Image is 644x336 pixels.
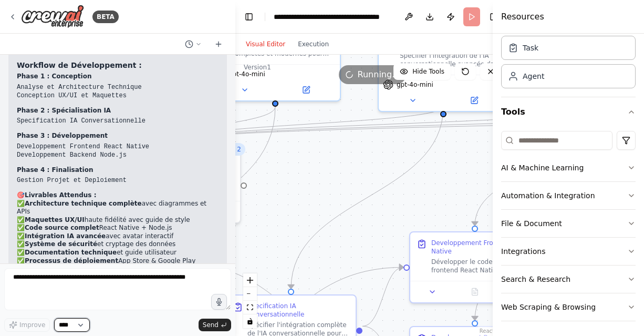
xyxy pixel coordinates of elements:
div: Developpement Frontend React NativeDévelopper le code complet frontend React Native pour {app_nam... [409,231,541,303]
div: Version 1 [244,63,271,72]
strong: Processus de déploiement [25,257,118,264]
div: React Flow controls [243,273,257,328]
span: Hide Tools [412,67,444,76]
strong: Code source complet [25,224,99,231]
span: Send [203,321,219,329]
div: Développer le code complet frontend React Native pour {app_name} selon les spécifications d'archi... [431,258,533,274]
code: Conception UX/UI et Maquettes [17,92,127,99]
div: BETA [92,11,119,23]
button: Search & Research [501,266,636,293]
code: Developpement Backend Node.js [17,151,127,159]
button: AI & Machine Learning [501,154,636,181]
strong: Phase 3 : Développement [17,132,108,139]
button: Open in side panel [276,84,336,96]
g: Edge from 1feb10a8-aa3a-4b2b-a3de-a20de89753eb to 146671b4-0e00-4df0-ac32-bfd9849ad722 [362,262,403,331]
div: Specification IA Conversationnelle [247,302,349,319]
button: Tools [501,97,636,127]
button: Improve [4,318,50,332]
button: Start a new chat [210,38,227,50]
a: React Flow attribution [480,328,508,334]
p: ✅ avec diagrammes et APIs ✅ haute fidélité avec guide de style ✅ React Native + Node.js ✅ avec av... [17,200,219,273]
button: Hide left sidebar [242,9,256,24]
div: Developpement Frontend React Native [431,239,533,256]
strong: Système de sécurité [25,240,97,248]
button: Integrations [501,238,636,265]
button: No output available [453,286,497,298]
button: zoom out [243,287,257,301]
g: Edge from e766c708-136d-418b-979c-e63dca8ceb12 to 1feb10a8-aa3a-4b2b-a3de-a20de89753eb [286,107,449,289]
h4: Resources [501,11,544,23]
strong: Phase 4 : Finalisation [17,166,93,174]
strong: Maquettes UX/UI [25,216,85,223]
button: File & Document [501,210,636,237]
strong: Documentation technique [25,249,117,256]
div: 2 [110,147,241,223]
strong: Phase 1 : Conception [17,73,91,80]
div: Spécifier l'intégration de l'IA conversationnelle avancée dans {app_name}, incluant la personnali... [378,21,509,112]
g: Edge from cebb94f7-ebc2-4c58-826d-3521b435e295 to 146671b4-0e00-4df0-ac32-bfd9849ad722 [470,107,617,226]
button: fit view [243,301,257,314]
h2: 🎯 [17,191,219,200]
button: Hide right sidebar [486,9,501,24]
code: Gestion Projet et Deploiement [17,177,127,184]
code: Developpement Frontend React Native [17,143,149,150]
div: Crew [501,32,636,97]
button: Automation & Integration [501,182,636,209]
strong: Architecture technique complète [25,200,142,207]
button: Open in side panel [444,94,504,107]
strong: Intégration IA avancée [25,232,106,240]
button: toggle interactivity [243,314,257,328]
span: 2 [237,145,241,154]
div: Spécifier l'intégration de l'IA conversationnelle avancée dans {app_name}, incluant la personnali... [400,52,502,68]
div: Tools [501,127,636,330]
strong: Phase 2 : Spécialisation IA [17,107,111,114]
button: Switch to previous chat [181,38,206,50]
code: Analyse et Architecture Technique [17,84,142,91]
code: Specification IA Conversationnelle [17,117,146,125]
button: Click to speak your automation idea [211,294,227,310]
div: Créer des maquettes UX/UI complètes et modernes pour l'application {app_name}, avec un design min... [210,21,341,101]
div: Agent [523,71,544,82]
strong: Workflow de Développement : [17,61,142,69]
span: Running... [358,68,400,81]
div: Task [523,43,538,53]
strong: Livrables Attendus : [25,191,96,199]
button: Execution [292,38,335,50]
span: Improve [19,321,45,329]
img: Logo [21,5,84,28]
nav: breadcrumb [274,12,392,22]
button: Web Scraping & Browsing [501,293,636,321]
button: Hide Tools [393,63,451,80]
button: Visual Editor [240,38,292,50]
span: gpt-4o-mini [397,80,433,89]
button: zoom in [243,273,257,287]
button: Send [199,319,231,331]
